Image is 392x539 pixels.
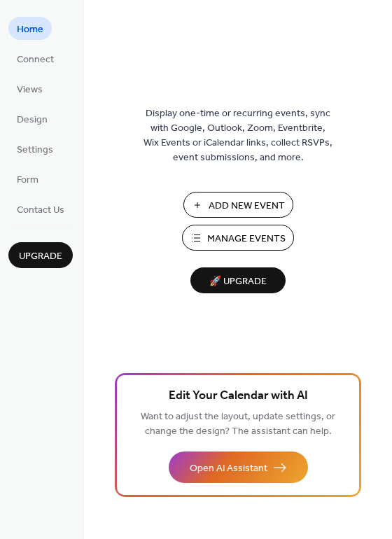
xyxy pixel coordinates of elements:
[190,267,286,293] button: 🚀 Upgrade
[17,83,43,97] span: Views
[207,232,286,246] span: Manage Events
[8,197,73,220] a: Contact Us
[209,199,285,213] span: Add New Event
[190,461,267,476] span: Open AI Assistant
[8,167,47,190] a: Form
[8,77,51,100] a: Views
[8,242,73,268] button: Upgrade
[141,407,335,441] span: Want to adjust the layout, update settings, or change the design? The assistant can help.
[199,272,277,291] span: 🚀 Upgrade
[169,386,308,406] span: Edit Your Calendar with AI
[17,173,38,188] span: Form
[17,113,48,127] span: Design
[8,137,62,160] a: Settings
[182,225,294,251] button: Manage Events
[143,106,332,165] span: Display one-time or recurring events, sync with Google, Outlook, Zoom, Eventbrite, Wix Events or ...
[183,192,293,218] button: Add New Event
[19,249,62,264] span: Upgrade
[169,451,308,483] button: Open AI Assistant
[8,107,56,130] a: Design
[17,22,43,37] span: Home
[17,203,64,218] span: Contact Us
[8,17,52,40] a: Home
[17,52,54,67] span: Connect
[17,143,53,157] span: Settings
[8,47,62,70] a: Connect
